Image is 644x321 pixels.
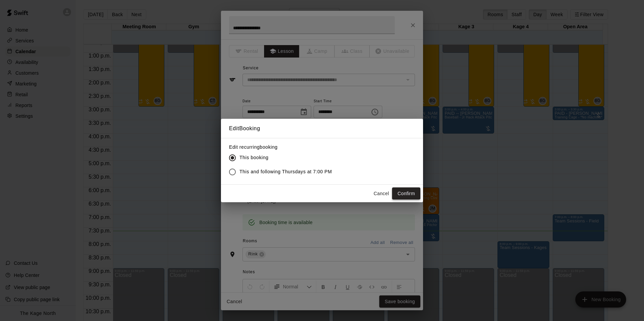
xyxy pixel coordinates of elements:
label: Edit recurring booking [229,144,337,150]
h2: Edit Booking [221,119,423,138]
button: Cancel [371,187,392,200]
span: This booking [239,154,268,161]
span: This and following Thursdays at 7:00 PM [239,168,332,175]
button: Confirm [392,187,420,200]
